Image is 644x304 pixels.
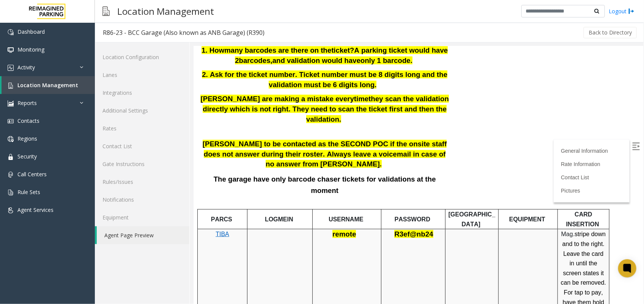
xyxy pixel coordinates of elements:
div: R86-23 - BCC Garage (Also known as ANB Garage) (R390) [103,28,265,38]
span: [PERSON_NAME] to be contacted as the SECOND POC if the onsite staff does not answer during their ... [9,94,254,122]
span: they scan the validation directly which is not right. They need to scan the ticket first and then... [9,49,255,77]
a: Location Management [2,76,95,94]
a: Contact List [95,137,189,155]
span: , [77,10,79,18]
span: Security [17,153,37,160]
img: 'icon' [8,65,14,71]
img: logout [628,7,635,15]
img: 'icon' [8,29,14,35]
span: Reports [17,99,37,107]
a: Pictures [367,141,387,147]
span: and validation would have [79,10,167,18]
span: Call Centers [17,171,47,178]
img: 'icon' [8,190,14,196]
span: remote [139,184,162,192]
img: 'icon' [8,83,14,89]
a: Equipment [95,208,189,226]
a: Additional Settings [95,102,189,119]
span: R3ef@nb24 [201,184,239,192]
a: Agent Page Preview [97,226,189,244]
span: Contacts [17,117,39,124]
span: 2. Ask for the ticket number. Ticket number must be 8 digits long and the validation must be 6 di... [8,24,254,42]
a: TIBA [22,185,36,191]
span: Monitoring [17,46,44,53]
span: Agent Services [17,206,54,213]
span: eave the card in until the screen states it can be removed. [367,204,413,240]
a: Rates [95,119,189,137]
span: [PERSON_NAME] are making a mistake every [7,49,160,56]
a: Gate Instructions [95,155,189,173]
span: PASSWORD [201,170,237,176]
span: only 1 barcode. [167,10,219,18]
b: The garage have only barcode chaser tickets for validations at the moment [20,129,242,148]
a: Rate Information [367,115,407,121]
img: 'icon' [8,154,14,160]
span: PARCS [17,170,39,176]
span: Regions [17,135,37,142]
img: Open/Close Sidebar Menu [439,96,446,104]
span: Rule Sets [17,188,40,196]
span: stripe down and to the right. L [369,185,414,210]
a: Integrations [95,84,189,102]
img: 'icon' [8,136,14,142]
span: barcodes [46,10,77,18]
span: USERNAME [135,170,170,176]
img: 'icon' [8,47,14,53]
span: Mag. [368,185,381,191]
span: time [161,49,175,56]
span: [GEOGRAPHIC_DATA] [255,165,302,181]
img: pageIcon [102,2,110,20]
img: 'icon' [8,118,14,124]
span: Dashboard [17,28,45,35]
a: Logout [609,7,635,15]
span: Activity [17,64,35,71]
img: 'icon' [8,172,14,178]
a: Contact List [367,128,395,134]
a: Rules/Issues [95,173,189,191]
a: Notifications [95,191,189,208]
img: 'icon' [8,207,14,213]
img: 'icon' [8,100,14,107]
button: Back to Directory [584,27,637,38]
a: Lanes [95,66,189,84]
a: General Information [367,102,414,108]
a: Location Configuration [95,48,189,66]
span: EQUIPMENT [316,170,352,176]
span: Location Management [17,81,78,89]
span: CARD INSERTION [373,165,406,181]
span: LOGMEIN [71,170,100,176]
h3: Location Management [113,2,218,20]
